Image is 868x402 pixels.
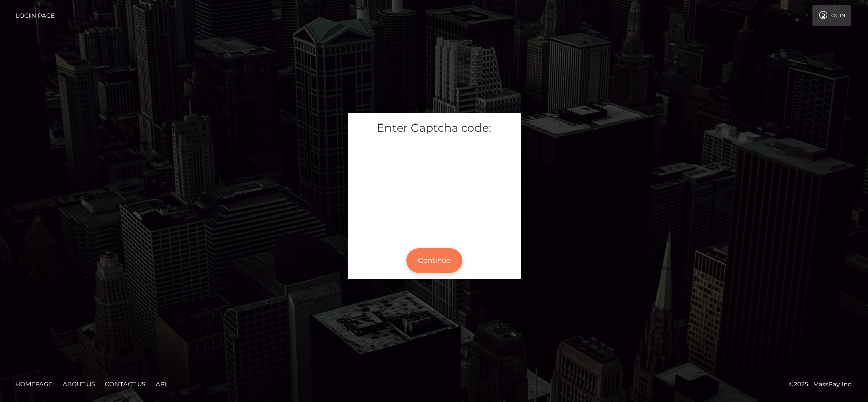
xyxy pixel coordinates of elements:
a: About Us [58,376,99,392]
div: © 2025 , MassPay Inc. [789,379,860,390]
a: Contact Us [101,376,149,392]
button: Continue [406,248,462,273]
a: Login [812,5,851,26]
h5: Enter Captcha code: [355,120,513,136]
a: Login Page [16,5,55,26]
a: API [152,376,171,392]
a: Homepage [11,376,56,392]
iframe: mtcaptcha [355,143,513,234]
